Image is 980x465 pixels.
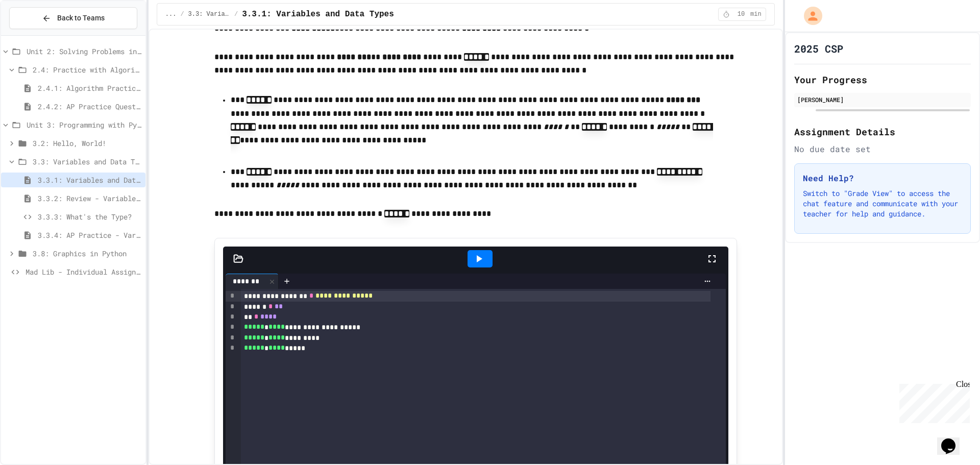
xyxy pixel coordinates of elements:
span: 3.3.4: AP Practice - Variables [38,230,141,240]
iframe: chat widget [937,424,970,455]
span: Unit 3: Programming with Python [27,119,141,130]
span: min [750,10,762,18]
h3: Need Help? [803,172,962,184]
span: 10 [733,10,749,18]
button: Back to Teams [9,7,137,29]
div: Chat with us now!Close [4,4,70,65]
span: / [234,10,238,18]
div: My Account [793,4,825,28]
h2: Your Progress [794,72,971,87]
div: No due date set [794,143,971,155]
span: 2.4.2: AP Practice Questions [38,101,141,112]
span: 2.4: Practice with Algorithms [33,64,141,75]
span: Back to Teams [57,13,105,23]
h1: 2025 CSP [794,41,843,56]
span: 3.3.3: What's the Type? [38,211,141,222]
span: 3.2: Hello, World! [33,138,141,149]
p: Switch to "Grade View" to access the chat feature and communicate with your teacher for help and ... [803,188,962,219]
span: 3.3: Variables and Data Types [33,156,141,167]
span: 3.3.2: Review - Variables and Data Types [38,193,141,204]
span: ... [165,10,177,18]
span: 3.3.1: Variables and Data Types [242,8,394,20]
span: Unit 2: Solving Problems in Computer Science [27,46,141,57]
div: [PERSON_NAME] [797,95,968,104]
span: 2.4.1: Algorithm Practice Exercises [38,83,141,93]
span: 3.3: Variables and Data Types [188,10,230,18]
span: 3.3.1: Variables and Data Types [38,175,141,185]
span: Mad Lib - Individual Assignment [26,266,141,277]
iframe: chat widget [895,380,970,423]
span: 3.8: Graphics in Python [33,248,141,259]
h2: Assignment Details [794,125,971,139]
span: / [180,10,184,18]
